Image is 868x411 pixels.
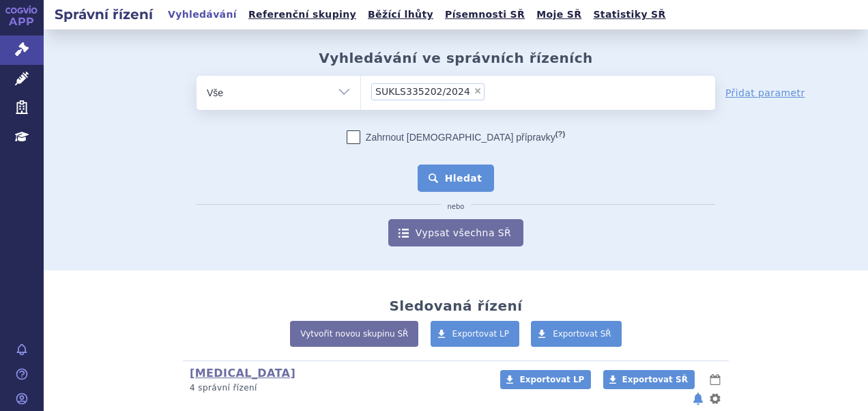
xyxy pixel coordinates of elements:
[452,329,510,339] span: Exportovat LP
[519,375,584,384] span: Exportovat LP
[553,329,611,339] span: Exportovat SŘ
[431,321,520,347] a: Exportovat LP
[622,375,688,384] span: Exportovat SŘ
[708,391,722,407] button: nastavení
[190,382,482,394] p: 4 správní řízení
[725,86,805,100] a: Přidat parametr
[532,5,585,24] a: Moje SŘ
[44,5,164,24] h2: Správní řízení
[364,5,437,24] a: Běžící lhůty
[441,203,472,211] i: nebo
[441,5,529,24] a: Písemnosti SŘ
[555,130,565,139] abbr: (?)
[708,371,722,388] button: lhůty
[347,130,565,144] label: Zahrnout [DEMOGRAPHIC_DATA] přípravky
[290,321,418,347] a: Vytvořit novou skupinu SŘ
[244,5,360,24] a: Referenční skupiny
[164,5,241,24] a: Vyhledávání
[489,83,496,100] input: SUKLS335202/2024
[418,165,495,192] button: Hledat
[500,370,591,389] a: Exportovat LP
[589,5,669,24] a: Statistiky SŘ
[691,391,705,407] button: notifikace
[531,321,622,347] a: Exportovat SŘ
[603,370,695,389] a: Exportovat SŘ
[388,219,523,246] a: Vypsat všechna SŘ
[190,367,295,380] a: [MEDICAL_DATA]
[389,298,522,314] h2: Sledovaná řízení
[474,87,482,95] span: ×
[319,50,593,66] h2: Vyhledávání ve správních řízeních
[375,87,470,96] span: SUKLS335202/2024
